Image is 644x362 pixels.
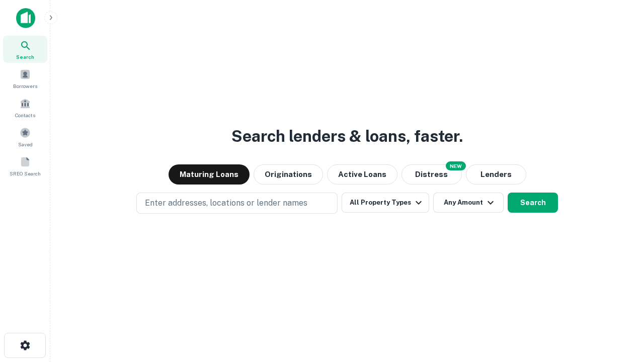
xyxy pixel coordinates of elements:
[508,193,558,213] button: Search
[16,53,34,61] span: Search
[342,193,429,213] button: All Property Types
[231,124,463,148] h3: Search lenders & loans, faster.
[433,193,504,213] button: Any Amount
[3,123,47,150] a: Saved
[466,164,526,185] button: Lenders
[13,82,37,90] span: Borrowers
[10,169,41,177] span: SREO Search
[594,282,644,330] iframe: Chat Widget
[169,164,250,185] button: Maturing Loans
[16,8,35,28] img: capitalize-icon.png
[3,65,47,92] a: Borrowers
[18,140,33,148] span: Saved
[136,193,338,214] button: Enter addresses, locations or lender names
[3,152,47,179] a: SREO Search
[254,164,323,185] button: Originations
[145,197,307,209] p: Enter addresses, locations or lender names
[15,111,35,119] span: Contacts
[446,161,466,170] div: NEW
[3,94,47,121] a: Contacts
[401,164,462,185] button: Search distressed loans with lien and other non-mortgage details.
[327,164,397,185] button: Active Loans
[3,36,47,63] a: Search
